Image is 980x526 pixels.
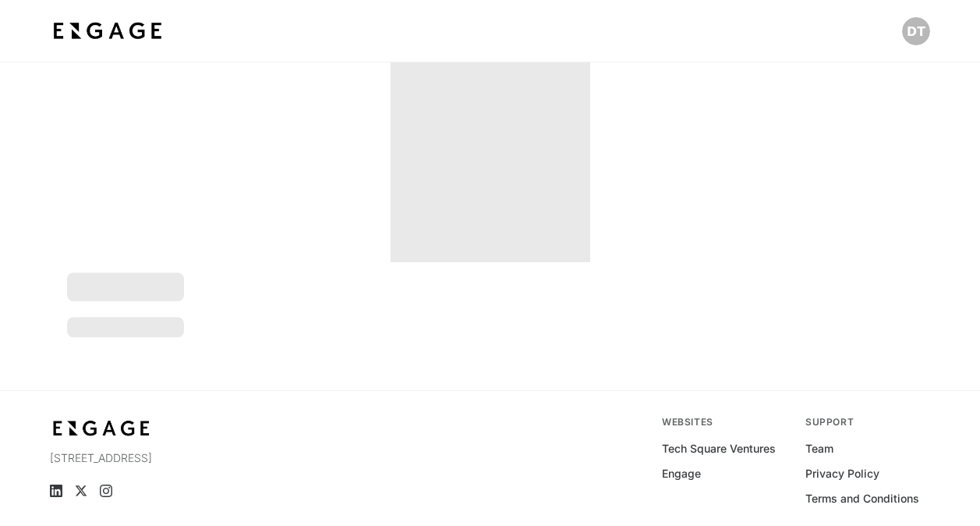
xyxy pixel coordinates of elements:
[805,491,919,506] a: Terms and Conditions
[75,485,87,497] a: X (Twitter)
[50,485,62,497] a: LinkedIn
[50,450,317,466] p: [STREET_ADDRESS]
[50,485,317,497] ul: Social media
[805,466,879,482] a: Privacy Policy
[902,17,930,45] button: Open profile menu
[805,416,930,428] div: Support
[662,416,787,428] div: Websites
[662,466,701,482] a: Engage
[50,17,165,45] img: bdf1fb74-1727-4ba0-a5bd-bc74ae9fc70b.jpeg
[902,17,930,45] img: Profile picture of David Torres
[50,416,153,441] img: bdf1fb74-1727-4ba0-a5bd-bc74ae9fc70b.jpeg
[662,441,776,457] a: Tech Square Ventures
[805,441,833,457] a: Team
[100,485,112,497] a: Instagram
